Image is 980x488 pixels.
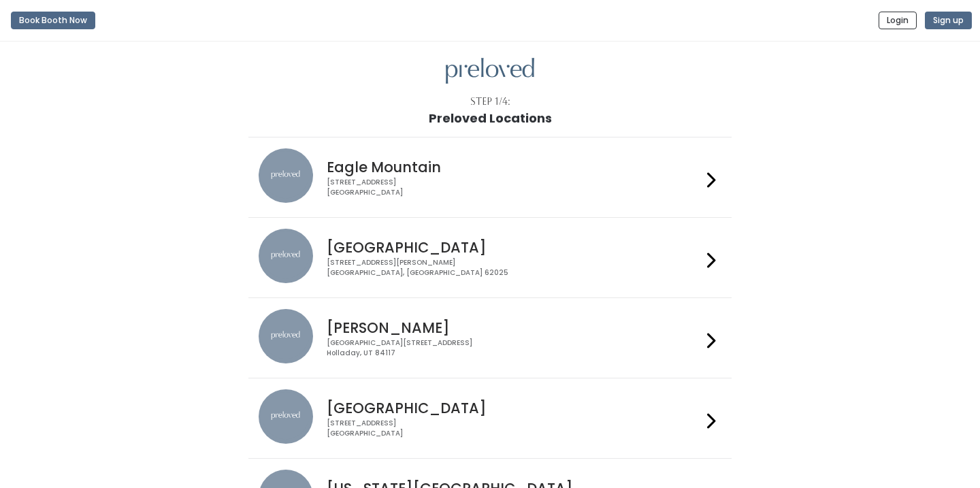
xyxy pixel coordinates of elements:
img: preloved location [259,389,313,444]
a: preloved location [GEOGRAPHIC_DATA] [STREET_ADDRESS][PERSON_NAME][GEOGRAPHIC_DATA], [GEOGRAPHIC_D... [259,229,721,287]
a: Book Booth Now [11,5,95,35]
div: Step 1/4: [470,95,510,109]
button: Book Booth Now [11,12,95,29]
div: [GEOGRAPHIC_DATA][STREET_ADDRESS] Holladay, UT 84117 [327,338,701,358]
div: [STREET_ADDRESS] [GEOGRAPHIC_DATA] [327,178,701,197]
h4: [GEOGRAPHIC_DATA] [327,240,701,255]
h4: Eagle Mountain [327,159,701,175]
div: [STREET_ADDRESS] [GEOGRAPHIC_DATA] [327,419,701,438]
h4: [PERSON_NAME] [327,320,701,336]
button: Login [879,12,917,29]
img: preloved location [259,309,313,363]
a: preloved location Eagle Mountain [STREET_ADDRESS][GEOGRAPHIC_DATA] [259,148,721,206]
img: preloved location [259,148,313,203]
img: preloved logo [446,58,534,84]
div: [STREET_ADDRESS][PERSON_NAME] [GEOGRAPHIC_DATA], [GEOGRAPHIC_DATA] 62025 [327,258,701,278]
button: Sign up [925,12,972,29]
img: preloved location [259,229,313,283]
a: preloved location [GEOGRAPHIC_DATA] [STREET_ADDRESS][GEOGRAPHIC_DATA] [259,389,721,447]
a: preloved location [PERSON_NAME] [GEOGRAPHIC_DATA][STREET_ADDRESS]Holladay, UT 84117 [259,309,721,367]
h1: Preloved Locations [429,112,552,125]
h4: [GEOGRAPHIC_DATA] [327,400,701,416]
